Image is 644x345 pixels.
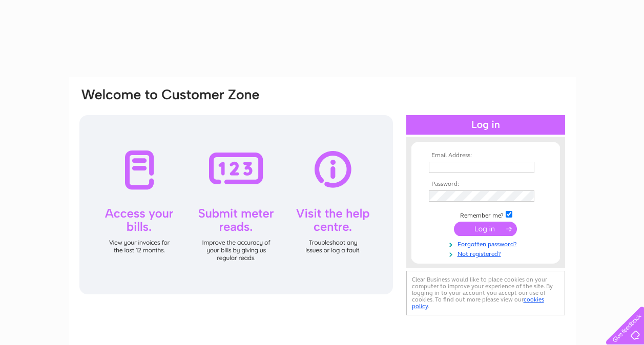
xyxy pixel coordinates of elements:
[429,239,545,248] a: Forgotten password?
[429,248,545,258] a: Not registered?
[406,271,565,315] div: Clear Business would like to place cookies on your computer to improve your experience of the sit...
[426,209,545,220] td: Remember me?
[454,222,517,236] input: Submit
[426,181,545,188] th: Password:
[426,152,545,159] th: Email Address:
[412,296,544,310] a: cookies policy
